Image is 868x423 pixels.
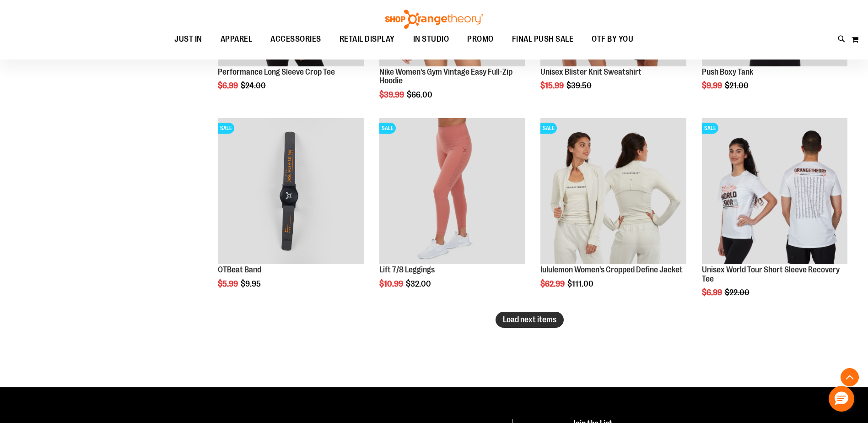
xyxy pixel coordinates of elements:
span: $111.00 [567,279,595,288]
img: Shop Orangetheory [384,10,485,29]
div: product [375,114,529,311]
a: Unisex World Tour Short Sleeve Recovery Tee [702,265,840,283]
a: Product image for Unisex World Tour Short Sleeve Recovery TeeSALE [702,118,847,265]
button: Hello, have a question? Let’s chat. [829,386,854,412]
span: $62.99 [540,279,566,288]
img: Product image for lululemon Define Jacket Cropped [540,118,686,264]
a: OTF BY YOU [582,29,642,50]
span: $6.99 [702,288,723,297]
a: OTBeat BandSALE [218,118,363,265]
span: $10.99 [379,279,404,288]
img: Product image for Unisex World Tour Short Sleeve Recovery Tee [702,118,847,264]
a: JUST IN [165,29,211,50]
a: Product image for Lift 7/8 LeggingsSALE [379,118,525,265]
span: PROMO [467,29,494,49]
a: Push Boxy Tank [702,67,753,76]
a: Unisex Blister Knit Sweatshirt [540,67,642,76]
span: $24.00 [241,81,267,90]
span: $66.00 [407,90,434,99]
a: RETAIL DISPLAY [330,29,404,50]
span: $21.00 [725,81,750,90]
span: Load next items [503,315,556,324]
a: APPAREL [211,29,262,50]
a: lululemon Women's Cropped Define Jacket [540,265,683,274]
span: IN STUDIO [413,29,449,49]
span: $22.00 [725,288,751,297]
div: product [213,114,368,311]
div: product [536,114,690,311]
span: $9.95 [241,279,262,288]
button: Load next items [496,312,564,328]
span: $9.99 [702,81,723,90]
span: $39.50 [566,81,593,90]
a: Nike Women's Gym Vintage Easy Full-Zip Hoodie [379,67,512,86]
span: APPAREL [221,29,253,49]
a: Performance Long Sleeve Crop Tee [218,67,335,76]
span: SALE [702,123,718,134]
div: product [697,114,852,320]
a: PROMO [458,29,503,50]
span: $6.99 [218,81,239,90]
a: IN STUDIO [404,29,458,50]
span: SALE [379,123,396,134]
span: $39.99 [379,90,405,99]
span: JUST IN [174,29,202,49]
span: OTF BY YOU [592,29,633,49]
span: RETAIL DISPLAY [340,29,395,49]
a: Lift 7/8 Leggings [379,265,435,274]
span: $5.99 [218,279,239,288]
a: FINAL PUSH SALE [503,29,583,49]
button: Back To Top [841,368,859,386]
a: ACCESSORIES [261,29,330,50]
span: SALE [218,123,234,134]
span: ACCESSORIES [270,29,321,49]
a: Product image for lululemon Define Jacket CroppedSALE [540,118,686,265]
span: $15.99 [540,81,565,90]
img: Product image for Lift 7/8 Leggings [379,118,525,264]
span: $32.00 [406,279,432,288]
a: OTBeat Band [218,265,261,274]
span: SALE [540,123,557,134]
span: FINAL PUSH SALE [512,29,574,49]
img: OTBeat Band [218,118,363,264]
